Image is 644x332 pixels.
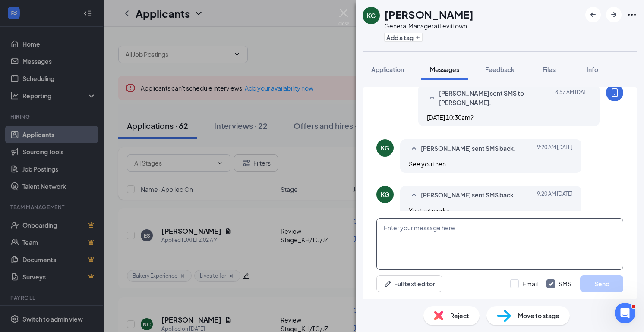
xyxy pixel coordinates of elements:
[409,144,419,154] svg: SmallChevronUp
[384,33,423,42] button: PlusAdd a tag
[518,311,559,320] span: Move to stage
[555,88,591,107] span: [DATE] 8:57 AM
[367,11,376,20] div: KG
[543,66,556,73] span: Files
[627,9,637,20] svg: Ellipses
[384,7,474,22] h1: [PERSON_NAME]
[381,190,389,199] div: KG
[537,144,573,154] span: [DATE] 9:20 AM
[421,190,516,200] span: [PERSON_NAME] sent SMS back.
[537,190,573,200] span: [DATE] 9:20 AM
[376,275,442,292] button: Full text editorPen
[450,311,469,320] span: Reject
[430,66,459,73] span: Messages
[485,66,515,73] span: Feedback
[427,93,437,103] svg: SmallChevronUp
[439,88,552,107] span: [PERSON_NAME] sent SMS to [PERSON_NAME].
[384,22,474,30] div: General Manager at Levittown
[587,66,598,73] span: Info
[381,144,389,152] div: KG
[371,66,404,73] span: Application
[606,7,622,22] button: ArrowRight
[427,113,474,121] span: [DATE] 10:30am?
[409,207,449,214] span: Yes that works
[609,9,619,20] svg: ArrowRight
[609,88,620,98] svg: MobileSms
[384,279,392,288] svg: Pen
[409,190,419,200] svg: SmallChevronUp
[415,35,420,40] svg: Plus
[588,9,598,20] svg: ArrowLeftNew
[585,7,601,22] button: ArrowLeftNew
[615,303,635,323] iframe: Intercom live chat
[580,275,623,292] button: Send
[421,144,516,154] span: [PERSON_NAME] sent SMS back.
[409,160,446,168] span: See you then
